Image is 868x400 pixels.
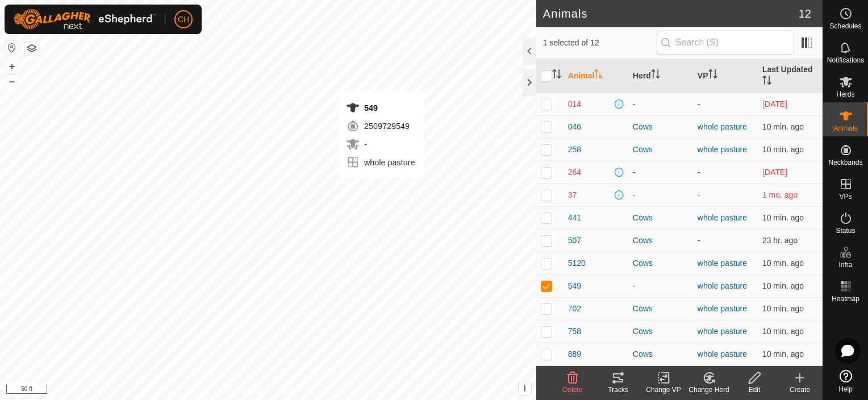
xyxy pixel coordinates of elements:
span: Jul 21, 2025, 8:47 PM [762,190,798,199]
span: 5120 [568,257,586,269]
span: Schedules [829,23,861,30]
span: Aug 23, 2025, 6:47 PM [762,259,804,268]
a: whole pasture [698,213,747,222]
span: 264 [568,166,581,178]
span: Neckbands [828,159,862,166]
th: Last Updated [758,59,823,93]
div: 2509729549 [346,119,415,133]
span: Aug 23, 2025, 6:47 PM [762,281,804,290]
span: 258 [568,144,581,156]
span: Aug 9, 2025, 9:17 PM [762,168,787,177]
div: Create [777,385,823,395]
app-display-virtual-paddock-transition: - [698,190,700,199]
th: Animal [564,59,628,93]
div: 549 [346,101,415,115]
span: Aug 23, 2025, 6:47 PM [762,213,804,222]
span: Aug 23, 2025, 6:47 PM [762,122,804,131]
a: whole pasture [698,281,747,290]
div: Cows [633,257,688,269]
span: Aug 9, 2025, 9:17 PM [762,99,787,109]
button: Reset Map [5,41,19,55]
div: Edit [732,385,777,395]
div: Change Herd [686,385,732,395]
div: Cows [633,144,688,156]
span: Animals [833,125,858,132]
p-sorticon: Activate to sort [708,71,717,80]
div: Cows [633,303,688,315]
h2: Animals [543,7,799,20]
p-sorticon: Activate to sort [651,71,660,80]
button: + [5,60,19,73]
span: Infra [838,261,852,268]
div: - [346,137,415,151]
span: 758 [568,326,581,338]
span: 1 selected of 12 [543,37,657,49]
th: Herd [628,59,693,93]
p-sorticon: Activate to sort [552,71,561,80]
div: - [633,98,688,110]
span: Aug 23, 2025, 6:47 PM [762,145,804,154]
span: 702 [568,303,581,315]
span: 507 [568,235,581,247]
button: – [5,74,19,88]
app-display-virtual-paddock-transition: - [698,99,700,109]
div: Cows [633,348,688,360]
div: Cows [633,235,688,247]
div: whole pasture [346,156,415,169]
a: Contact Us [279,385,313,395]
a: whole pasture [698,327,747,336]
span: 441 [568,212,581,224]
a: whole pasture [698,349,747,359]
span: 046 [568,121,581,133]
a: Privacy Policy [223,385,266,395]
span: Aug 23, 2025, 6:47 PM [762,304,804,313]
span: 12 [799,5,811,22]
span: Notifications [827,57,864,64]
span: Herds [836,91,854,98]
img: Gallagher Logo [14,9,156,30]
div: Cows [633,326,688,338]
p-sorticon: Activate to sort [594,71,603,80]
span: VPs [839,193,852,200]
span: Status [836,227,855,234]
span: Aug 23, 2025, 6:47 PM [762,349,804,359]
button: Map Layers [25,41,39,55]
th: VP [693,59,758,93]
div: Cows [633,212,688,224]
span: CH [178,14,189,26]
span: 37 [568,189,577,201]
div: - [633,280,688,292]
input: Search (S) [657,31,794,55]
app-display-virtual-paddock-transition: - [698,168,700,177]
span: Delete [563,386,583,394]
a: whole pasture [698,122,747,131]
span: Help [838,386,853,393]
span: 889 [568,348,581,360]
div: Tracks [595,385,641,395]
app-display-virtual-paddock-transition: - [698,236,700,245]
span: Heatmap [832,295,859,302]
a: Help [823,365,868,397]
div: Cows [633,121,688,133]
div: Change VP [641,385,686,395]
a: whole pasture [698,304,747,313]
span: i [524,384,526,393]
span: Aug 22, 2025, 7:17 PM [762,236,798,245]
span: 014 [568,98,581,110]
span: Aug 23, 2025, 6:47 PM [762,327,804,336]
button: i [519,382,531,395]
a: whole pasture [698,259,747,268]
div: - [633,166,688,178]
span: 549 [568,280,581,292]
div: - [633,189,688,201]
a: whole pasture [698,145,747,154]
p-sorticon: Activate to sort [762,77,771,86]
